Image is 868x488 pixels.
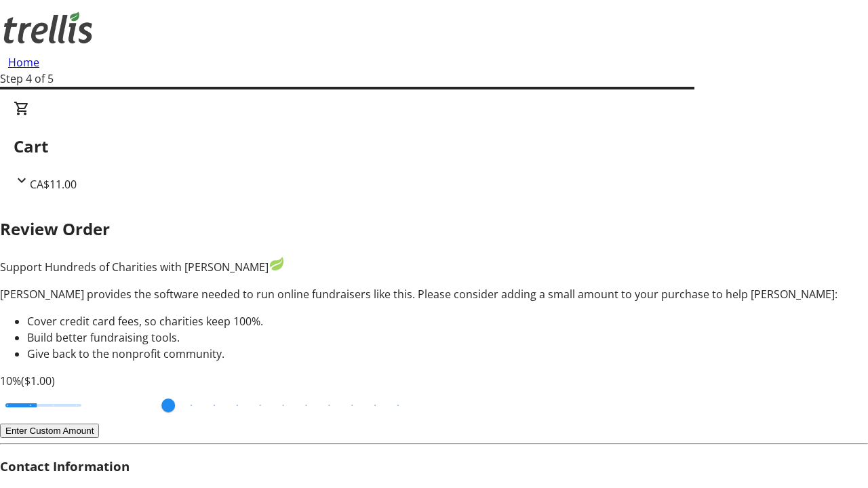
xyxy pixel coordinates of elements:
h2: Cart [14,134,854,159]
li: Give back to the nonprofit community. [27,346,868,362]
span: CA$11.00 [30,177,77,192]
li: Build better fundraising tools. [27,329,868,346]
li: Cover credit card fees, so charities keep 100%. [27,313,868,329]
div: CartCA$11.00 [14,100,854,192]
